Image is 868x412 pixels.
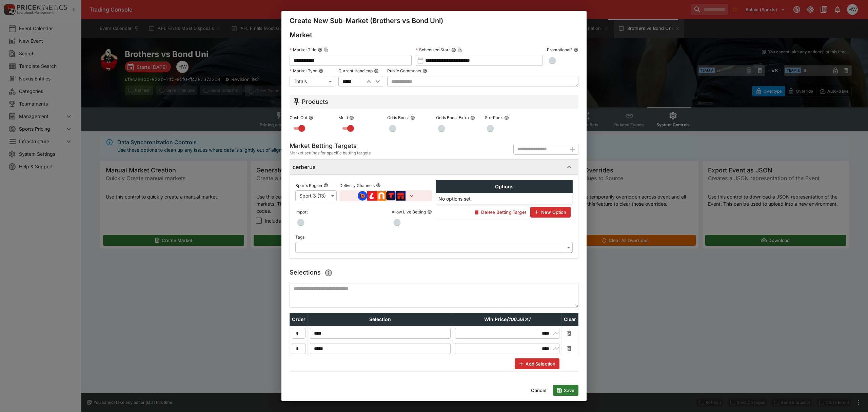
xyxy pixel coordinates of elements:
[515,358,559,369] button: Add Selection
[427,209,432,214] button: Allow Live Betting
[290,115,307,120] p: Cash Out
[377,191,386,201] img: brand
[387,115,409,120] p: Odds Boost
[338,68,373,74] p: Current Handicap
[527,385,550,396] button: Cancel
[295,234,304,240] p: Tags
[561,313,578,326] th: Clear
[302,98,328,106] h5: Products
[422,69,427,73] button: Public Comments
[323,183,328,188] button: Sports Region
[290,31,312,39] h4: Market
[436,193,573,205] td: No options set
[319,69,323,73] button: Market Type
[470,207,530,218] button: Delete Betting Target
[293,164,316,171] h6: cerberus
[553,385,578,396] button: Save
[436,115,469,120] p: Odds Boost Extra
[530,207,571,218] button: New Option
[290,76,334,87] div: Totals
[416,47,450,53] p: Scheduled Start
[374,69,379,73] button: Current Handicap
[386,191,396,201] img: brand
[322,267,335,279] button: Paste/Type a csv of selections prices here. When typing, a selection will be created as you creat...
[349,115,354,120] button: Multi
[410,115,415,120] button: Odds Boost
[295,183,322,188] p: Sports Region
[318,48,322,52] button: Market TitleCopy To Clipboard
[290,150,371,156] span: Market settings for specific betting targets
[290,313,308,326] th: Order
[309,209,314,214] button: Import
[453,313,561,326] th: Win Price
[295,209,308,215] p: Import
[309,115,313,120] button: Cash Out
[281,11,587,31] div: Create New Sub-Market (Brothers vs Bond Uni)
[574,48,578,52] button: Promotional?
[308,313,453,326] th: Selection
[485,115,503,120] p: Six-Pack
[470,115,475,120] button: Odds Boost Extra
[339,183,375,188] p: Delivery Channels
[358,191,367,201] img: brand
[290,142,371,150] h5: Market Betting Targets
[367,191,377,201] img: brand
[376,183,381,188] button: Delivery Channels
[504,115,509,120] button: Six-Pack
[451,48,456,52] button: Scheduled StartCopy To Clipboard
[392,209,426,215] p: Allow Live Betting
[290,47,316,53] p: Market Title
[396,191,406,201] img: brand
[436,181,573,193] th: Options
[507,316,530,322] em: ( 106.38 %)
[457,48,462,52] button: Copy To Clipboard
[387,68,421,74] p: Public Comments
[324,48,329,52] button: Copy To Clipboard
[290,267,335,279] h5: Selections
[338,115,348,120] p: Multi
[547,47,572,53] p: Promotional?
[295,190,337,201] div: Sport 3 (13)
[290,68,317,74] p: Market Type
